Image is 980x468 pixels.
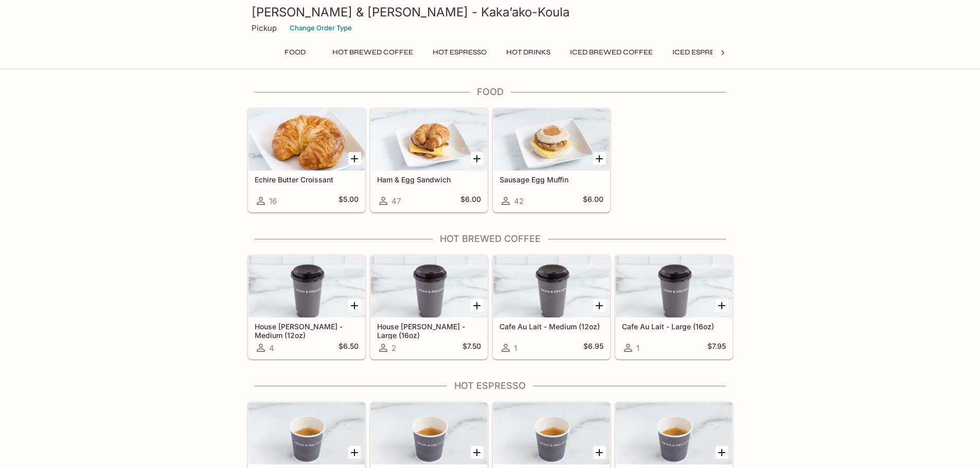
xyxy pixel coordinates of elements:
h4: Food [247,86,733,98]
a: Cafe Au Lait - Medium (12oz)1$6.95 [493,255,610,359]
a: House [PERSON_NAME] - Medium (12oz)4$6.50 [248,255,365,359]
p: Pickup [252,23,277,33]
button: Add Sausage Egg Muffin [593,152,606,165]
button: Add Espresso - Single Shot [348,446,361,459]
h5: $5.00 [338,195,359,207]
h5: Ham & Egg Sandwich [377,175,481,184]
a: Cafe Au Lait - Large (16oz)1$7.95 [615,255,733,359]
h5: Echire Butter Croissant [255,175,359,184]
div: Macchiato - Double Shot [616,403,732,464]
div: Cafe Au Lait - Large (16oz) [616,256,732,317]
h5: House [PERSON_NAME] - Medium (12oz) [255,322,359,339]
button: Add House Blend Kaka’ako - Medium (12oz) [348,299,361,312]
h5: $7.95 [707,342,726,354]
h5: House [PERSON_NAME] - Large (16oz) [377,322,481,339]
h5: Cafe Au Lait - Medium (12oz) [500,322,603,331]
h4: Hot Brewed Coffee [247,233,733,245]
div: Echire Butter Croissant [248,109,365,171]
button: Add Cafe Au Lait - Large (16oz) [716,299,728,312]
div: Espresso - Single Shot [248,403,365,464]
span: 47 [391,196,401,206]
button: Add Echire Butter Croissant [348,152,361,165]
a: House [PERSON_NAME] - Large (16oz)2$7.50 [370,255,488,359]
h5: $7.50 [462,342,481,354]
div: Macchiato - Single Shot [493,403,610,464]
button: Iced Espresso/Cold Brew [667,45,782,60]
a: Echire Butter Croissant16$5.00 [248,108,365,212]
a: Ham & Egg Sandwich47$6.00 [370,108,488,212]
span: 2 [391,343,396,353]
button: Hot Espresso [427,45,492,60]
button: Hot Brewed Coffee [327,45,419,60]
button: Iced Brewed Coffee [564,45,658,60]
button: Add Ham & Egg Sandwich [471,152,484,165]
span: 4 [269,343,274,353]
button: Add Macchiato - Single Shot [593,446,606,459]
button: Add House Blend Kaka’ako - Large (16oz) [471,299,484,312]
button: Food [272,45,318,60]
h5: $6.00 [583,195,603,207]
div: Espresso - Double Shot [371,403,487,464]
button: Add Espresso - Double Shot [471,446,484,459]
span: 42 [514,196,524,206]
span: 1 [514,343,517,353]
div: House Blend Kaka’ako - Large (16oz) [371,256,487,317]
span: 1 [636,343,639,353]
button: Change Order Type [285,20,357,36]
div: House Blend Kaka’ako - Medium (12oz) [248,256,365,317]
h5: Sausage Egg Muffin [500,175,603,184]
button: Add Macchiato - Double Shot [716,446,728,459]
h5: $6.95 [583,342,603,354]
a: Sausage Egg Muffin42$6.00 [493,108,610,212]
h5: $6.00 [460,195,481,207]
h4: Hot Espresso [247,380,733,391]
div: Sausage Egg Muffin [493,109,610,171]
div: Cafe Au Lait - Medium (12oz) [493,256,610,317]
button: Add Cafe Au Lait - Medium (12oz) [593,299,606,312]
h3: [PERSON_NAME] & [PERSON_NAME] - Kaka’ako-Koula [252,4,729,20]
button: Hot Drinks [501,45,556,60]
h5: $6.50 [338,342,359,354]
span: 16 [269,196,277,206]
div: Ham & Egg Sandwich [371,109,487,171]
h5: Cafe Au Lait - Large (16oz) [622,322,726,331]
